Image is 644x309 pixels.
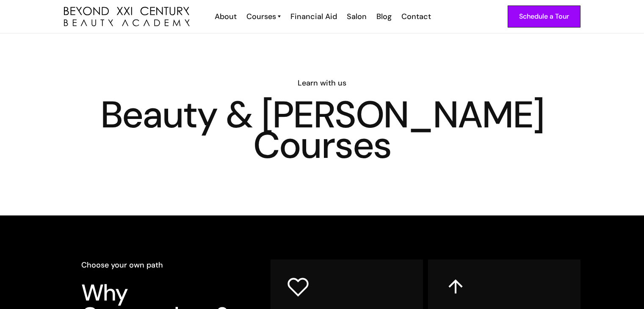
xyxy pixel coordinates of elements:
[347,11,367,22] div: Salon
[246,11,281,22] a: Courses
[209,11,241,22] a: About
[246,11,276,22] div: Courses
[64,7,190,27] img: beyond 21st century beauty academy logo
[396,11,435,22] a: Contact
[445,276,467,298] img: up arrow
[215,11,237,22] div: About
[376,11,392,22] div: Blog
[371,11,396,22] a: Blog
[508,6,580,28] a: Schedule a Tour
[519,11,569,22] div: Schedule a Tour
[64,7,190,27] a: home
[64,99,580,160] h1: Beauty & [PERSON_NAME] Courses
[287,276,309,298] img: heart icon
[285,11,341,22] a: Financial Aid
[81,259,246,270] h6: Choose your own path
[290,11,337,22] div: Financial Aid
[64,77,580,88] h6: Learn with us
[341,11,371,22] a: Salon
[401,11,431,22] div: Contact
